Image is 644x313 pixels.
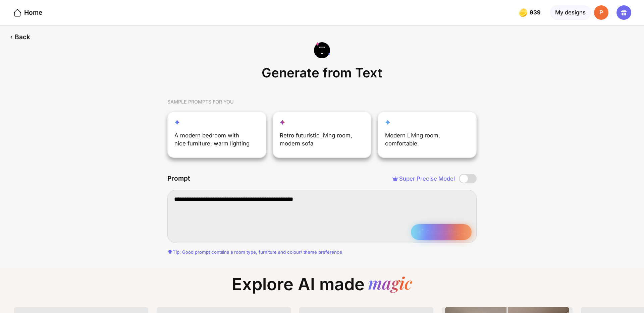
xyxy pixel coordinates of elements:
img: reimagine-star-icon.svg [174,120,180,125]
div: Super Precise Model [392,175,455,182]
div: Generate from Text [258,63,385,85]
div: P [594,5,608,20]
div: A modern bedroom with nice furniture, warm lighting [174,131,251,151]
div: Prompt [167,175,190,182]
span: 939 [530,9,542,16]
img: generate-from-text-icon.svg [314,42,330,58]
div: Tip: Good prompt contains a room type, furniture and colour/ theme preference [167,249,477,255]
div: Home [13,8,42,18]
div: Retro futuristic living room, modern sofa [280,131,356,151]
div: Modern Living room, comfortable. [385,131,461,151]
div: Explore AI made [225,274,419,301]
img: fill-up-your-space-star-icon.svg [280,120,285,125]
div: My designs [550,5,591,20]
img: customization-star-icon.svg [385,120,390,125]
div: SAMPLE PROMPTS FOR YOU [167,92,477,112]
div: magic [368,274,412,294]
